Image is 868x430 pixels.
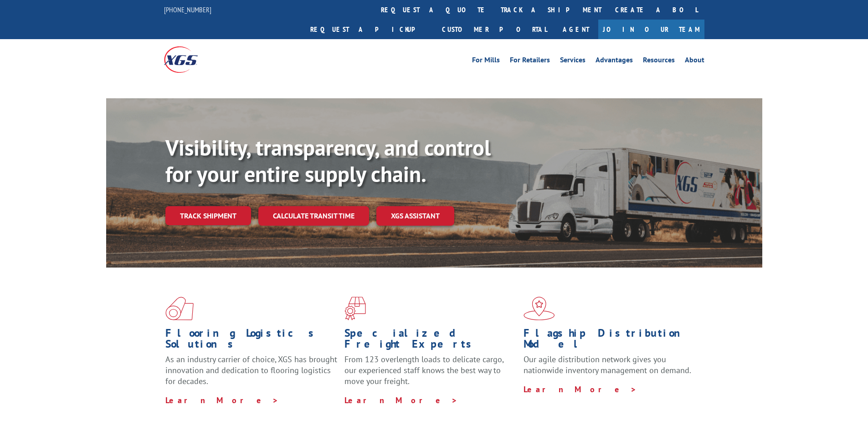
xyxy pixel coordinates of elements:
a: Agent [554,20,598,39]
h1: Specialized Freight Experts [344,328,517,354]
a: For Retailers [510,56,550,66]
a: About [685,56,704,66]
a: Advantages [596,56,633,66]
a: [PHONE_NUMBER] [164,5,211,14]
img: xgs-icon-focused-on-flooring-red [344,297,366,320]
a: Services [560,56,586,66]
span: As an industry carrier of choice, XGS has brought innovation and dedication to flooring logistics... [165,354,337,386]
a: Learn More > [165,395,279,405]
img: xgs-icon-flagship-distribution-model-red [524,297,555,320]
h1: Flagship Distribution Model [524,328,696,354]
a: For Mills [472,56,500,66]
a: Learn More > [344,395,458,405]
a: XGS ASSISTANT [376,206,454,226]
a: Resources [643,56,675,66]
a: Learn More > [524,384,637,395]
span: Our agile distribution network gives you nationwide inventory management on demand. [524,354,691,375]
a: Customer Portal [435,20,554,39]
p: From 123 overlength loads to delicate cargo, our experienced staff knows the best way to move you... [344,354,517,395]
a: Track shipment [165,206,251,225]
a: Join Our Team [598,20,704,39]
b: Visibility, transparency, and control for your entire supply chain. [165,133,491,188]
img: xgs-icon-total-supply-chain-intelligence-red [165,297,194,320]
a: Calculate transit time [258,206,369,226]
a: Request a pickup [303,20,435,39]
h1: Flooring Logistics Solutions [165,328,338,354]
